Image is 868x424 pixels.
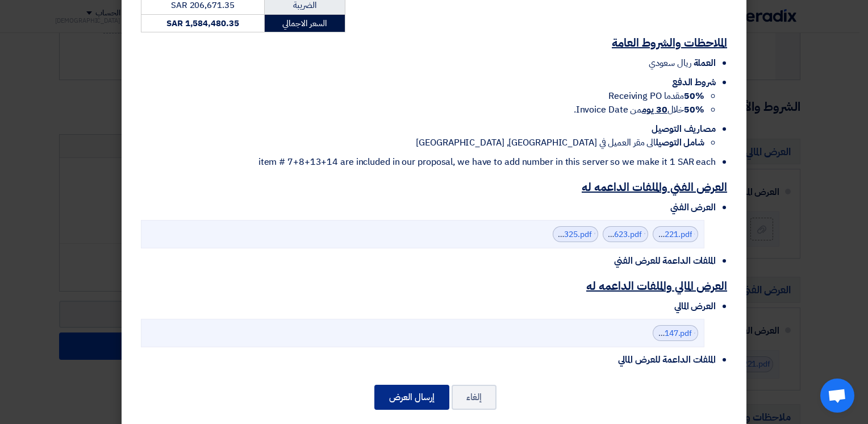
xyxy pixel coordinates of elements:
[582,178,727,196] u: العرض الفني والملفات الداعمه له
[820,379,854,413] a: Open chat
[672,76,716,89] span: شروط الدفع
[674,300,716,313] span: العرض المالي
[264,14,345,32] td: السعر الاجمالي
[684,103,704,117] strong: 50%
[141,136,704,149] li: الى مقر العميل في [GEOGRAPHIC_DATA], [GEOGRAPHIC_DATA]
[694,56,716,70] span: العملة
[452,385,496,410] button: إلغاء
[670,201,716,214] span: العرض الفني
[649,56,691,70] span: ريال سعودي
[614,254,716,268] span: الملفات الداعمة للعرض الفني
[684,89,704,103] strong: 50%
[574,103,704,117] span: خلال من Invoice Date.
[166,17,239,30] strong: SAR 1,584,480.35
[652,122,716,136] span: مصاريف التوصيل
[141,155,716,169] li: item # 7+8+13+14 are included in our proposal, we have to add number in this server so we make it...
[642,103,667,117] u: 30 يوم
[618,353,716,367] span: الملفات الداعمة للعرض المالي
[612,34,727,51] u: الملاحظات والشروط العامة
[586,277,727,294] u: العرض المالي والملفات الداعمه له
[656,136,704,149] strong: شامل التوصيل
[374,385,449,410] button: إرسال العرض
[608,89,704,103] span: مقدما Receiving PO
